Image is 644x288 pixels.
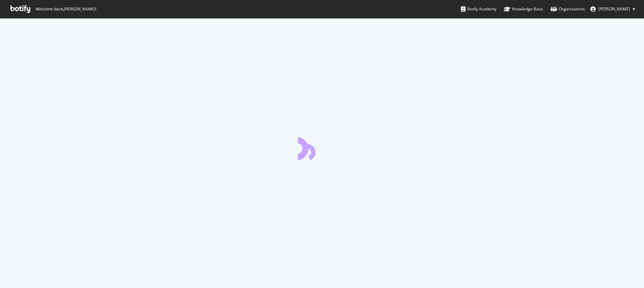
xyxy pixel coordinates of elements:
[585,4,641,14] button: [PERSON_NAME]
[550,6,585,12] div: Organizations
[461,6,496,12] div: Botify Academy
[35,6,96,12] span: Welcome back, [PERSON_NAME] !
[298,136,346,160] div: animation
[598,6,630,12] span: James Hawswroth
[504,6,543,12] div: Knowledge Base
